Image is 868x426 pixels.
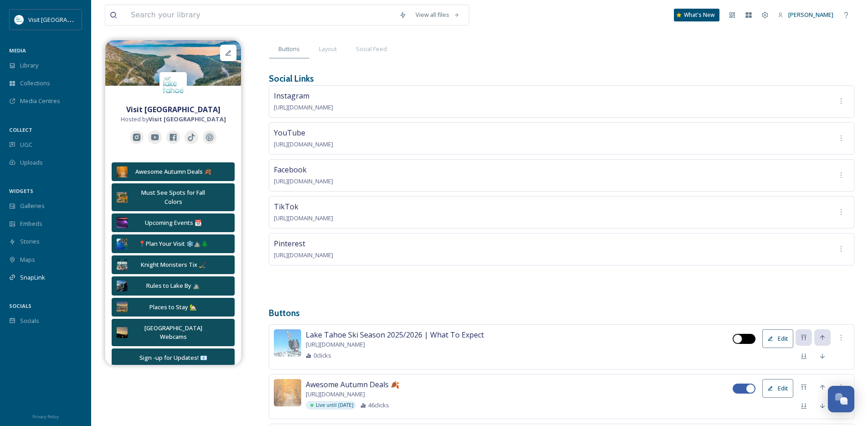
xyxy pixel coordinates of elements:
span: Privacy Policy [32,414,59,420]
img: 5ed22be4-7966-46fc-8472-cd558b1817c5.jpg [105,40,241,86]
span: UGC [20,140,32,149]
strong: Visit [GEOGRAPHIC_DATA] [149,115,226,123]
span: Media Centres [20,97,60,105]
img: bc36b3db-dc39-4232-b694-41d47267afa8.jpg [117,260,128,270]
button: Must See Spots for Fall Colors [112,183,235,211]
img: f117afaa-5989-485c-8993-8775d71c68b9.jpg [117,281,128,291]
div: Places to Stay 🏡 [132,303,214,312]
span: Collections [20,79,50,88]
div: Awesome Autumn Deals 🍂 [132,167,214,176]
img: 86641621-05a2-423c-81f8-8ccb8ea7912f.jpg [117,166,128,177]
div: Rules to Lake By ⛰️ [132,281,214,290]
div: 📍Plan Your Visit ❄️⛰️🌲 [132,239,214,248]
div: Upcoming Events 📆 [132,218,214,227]
span: Lake Tahoe Ski Season 2025/2026 | What To Expect [306,329,484,340]
span: [PERSON_NAME] [788,10,833,19]
strong: Visit [GEOGRAPHIC_DATA] [126,104,221,114]
span: Embeds [20,219,42,228]
img: download.jpeg [15,15,24,24]
span: TikTok [274,202,298,212]
span: Library [20,61,38,70]
img: download.jpeg [159,72,187,99]
img: 86641621-05a2-423c-81f8-8ccb8ea7912f.jpg [274,379,301,406]
button: Knight Monsters Tix 🏒 [112,255,235,274]
div: Must See Spots for Fall Colors [132,188,214,206]
div: Live until [DATE] [306,401,356,410]
span: WIDGETS [9,187,33,194]
button: Upcoming Events 📆 [112,213,235,232]
div: Knight Monsters Tix 🏒 [132,260,214,269]
span: Layout [319,45,337,53]
input: Search your library [126,5,395,25]
span: MEDIA [9,47,26,54]
span: [URL][DOMAIN_NAME] [274,251,333,259]
a: [PERSON_NAME] [773,6,838,24]
span: Galleries [20,202,45,210]
span: [URL][DOMAIN_NAME] [274,140,333,148]
h3: Buttons [269,307,854,320]
button: 📍Plan Your Visit ❄️⛰️🌲 [112,234,235,253]
span: Socials [20,317,39,325]
button: Edit [762,329,793,348]
button: [GEOGRAPHIC_DATA] Webcams [112,319,235,346]
h3: Social Links [269,72,314,85]
span: [URL][DOMAIN_NAME] [274,103,333,111]
img: 6530f2b5-3a04-41bf-af46-ef4efdf3d570.jpg [117,192,128,203]
a: What's New [674,9,719,21]
button: Sign -up for Updates! 📧 [112,348,235,367]
span: Stories [20,237,40,246]
span: 0 clicks [313,351,331,360]
div: Sign -up for Updates! 📧 [117,353,230,362]
img: 16069393-0fba-4508-bf96-e0d53a27feea.jpg [274,329,301,357]
button: Open Chat [828,386,854,412]
span: [URL][DOMAIN_NAME] [274,177,333,185]
span: SOCIALS [9,302,31,309]
span: Awesome Autumn Deals 🍂 [306,379,400,390]
span: Pinterest [274,239,305,249]
img: b13c3fcf-5cbf-41d7-8a6c-978594b3e6c2.jpg [117,239,128,249]
span: Buttons [278,45,300,53]
span: Visit [GEOGRAPHIC_DATA] [28,15,99,24]
img: 7f48781b-3d0b-4900-ae9e-54705d85fa1f.jpg [117,327,128,338]
a: View all files [411,6,464,24]
span: [URL][DOMAIN_NAME] [306,390,365,399]
button: Rules to Lake By ⛰️ [112,276,235,295]
span: [URL][DOMAIN_NAME] [274,214,333,222]
span: Hosted by [121,115,226,124]
span: 46 clicks [368,401,389,410]
button: Edit [762,379,793,398]
span: YouTube [274,128,305,138]
button: Places to Stay 🏡 [112,298,235,317]
span: Facebook [274,165,307,175]
div: [GEOGRAPHIC_DATA] Webcams [132,324,214,341]
span: SnapLink [20,273,45,282]
img: 547dce1b-2211-4964-8c79-c80e0e3d65da.jpg [117,217,128,228]
span: Social Feed [356,45,387,53]
a: Privacy Policy [32,410,59,421]
img: 5f32336e-3e0c-4c6f-b0f4-2e9ce637787c.jpg [117,301,128,312]
span: Maps [20,255,35,264]
span: Uploads [20,158,43,167]
span: [URL][DOMAIN_NAME] [306,340,365,349]
span: COLLECT [9,126,32,133]
span: Instagram [274,91,309,101]
button: Awesome Autumn Deals 🍂 [112,162,235,181]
